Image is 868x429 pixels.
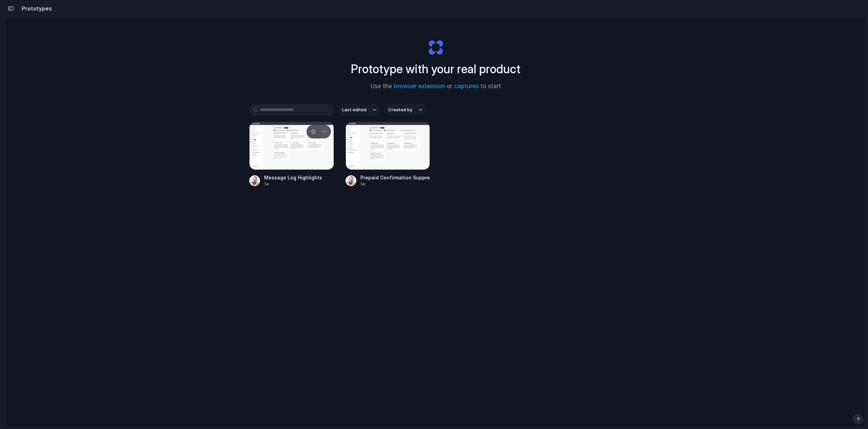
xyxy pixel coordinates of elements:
a: captures [454,83,479,90]
h1: Prototype with your real product [351,60,520,78]
button: Created by [384,104,426,116]
a: Prepaid Confirmation SuppressionPrepaid Confirmation Suppression1w [346,122,430,187]
span: Created by [388,106,412,113]
div: Message Log Highlights [264,174,322,181]
div: Prepaid Confirmation Suppression [360,174,430,181]
button: Last edited [338,104,380,116]
span: Use the or to start [371,82,501,91]
a: Message Log HighlightsMessage Log Highlights1w [249,122,334,187]
div: 1w [360,181,430,187]
a: browser extension [394,83,445,90]
span: Last edited [342,106,367,113]
h2: Prototypes [19,4,52,13]
div: 1w [264,181,322,187]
